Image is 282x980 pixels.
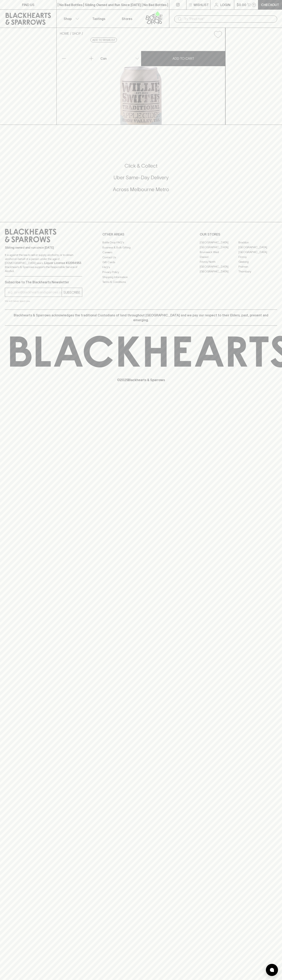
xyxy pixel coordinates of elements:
div: Can [99,54,141,63]
strong: Liquor License #32064953 [44,261,81,265]
button: SUBSCRIBE [62,288,82,297]
a: Fitzroy North [200,259,238,264]
a: Shipping Information [102,275,180,279]
p: Wishlist [194,2,209,7]
h5: Click & Collect [5,163,277,169]
a: Contact Us [102,255,180,260]
a: Gift Cards [102,260,180,265]
p: $0.00 [237,2,246,7]
p: Tastings [92,16,105,21]
a: Brunswick West [200,250,238,254]
p: FIND US [22,2,34,7]
a: HOME [60,32,69,35]
a: [GEOGRAPHIC_DATA] [200,269,238,274]
a: [GEOGRAPHIC_DATA] [200,245,238,250]
div: Call to action block [5,146,277,214]
a: Tastings [85,10,113,28]
p: Shop [64,16,72,21]
p: Can [100,56,107,61]
a: Geelong [238,259,277,264]
img: bubble-icon [270,968,274,972]
a: [GEOGRAPHIC_DATA] [200,264,238,269]
p: OTHER AREAS [102,232,180,237]
p: Login [220,2,230,7]
a: Prahran [238,264,277,269]
p: Sibling owned and run since [DATE] [5,246,82,250]
a: Terms & Conditions [102,280,180,285]
a: SHOP [72,32,81,35]
a: [GEOGRAPHIC_DATA] [200,240,238,245]
p: Checkout [261,2,279,7]
a: Braddon [238,240,277,245]
a: Fitzroy [238,254,277,259]
button: Shop [57,10,85,28]
p: We will never spam you [5,299,82,303]
p: 0 [253,4,255,6]
button: ADD TO CART [141,51,225,66]
a: [GEOGRAPHIC_DATA] [238,245,277,250]
h5: Across Melbourne Metro [5,186,277,193]
a: Elwood [200,254,238,259]
p: Stores [122,16,132,21]
p: Subscribe to The Blackhearts Newsletter [5,280,82,285]
a: [GEOGRAPHIC_DATA] [238,250,277,254]
a: Privacy Policy [102,270,180,275]
p: ADD TO CART [173,56,194,61]
a: Thornbury [238,269,277,274]
a: FAQ's [102,265,180,270]
p: It is against the law to sell or supply alcohol to, or to obtain alcohol on behalf of a person un... [5,253,82,273]
a: Bottle Drop FAQ's [102,240,180,245]
input: e.g. jane@blackheartsandsparrows.com.au [8,289,62,296]
a: Careers [102,250,180,255]
h5: Uber Same-Day Delivery [5,174,277,181]
a: Business & Bulk Gifting [102,245,180,250]
button: Add to wishlist [91,38,117,42]
img: 51495.png [57,41,225,125]
p: SUBSCRIBE [63,290,80,295]
p: OUR STORES [200,232,277,237]
input: Try "Pinot noir" [184,16,274,22]
button: Add to wishlist [212,29,224,40]
p: Blackhearts & Sparrows acknowledges the traditional Custodians of land throughout [GEOGRAPHIC_DAT... [8,313,274,322]
a: Stores [113,10,141,28]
